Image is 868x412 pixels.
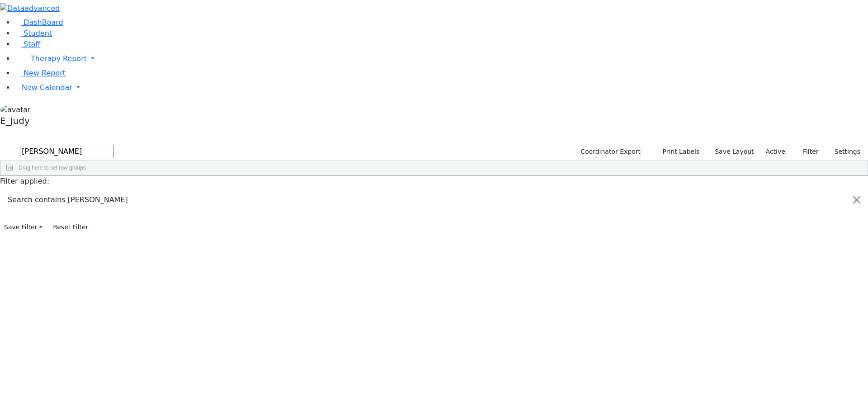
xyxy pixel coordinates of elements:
[711,145,758,159] button: Save Layout
[14,18,63,27] a: DashBoard
[762,145,789,159] label: Active
[823,145,864,159] button: Settings
[24,40,40,48] span: Staff
[14,50,868,68] a: Therapy Report
[14,40,40,48] a: Staff
[24,29,52,38] span: Student
[14,79,868,97] a: New Calendar
[24,69,66,77] span: New Report
[846,187,868,213] button: Close
[575,145,645,159] button: Coordinator Export
[22,83,72,92] span: New Calendar
[14,69,66,77] a: New Report
[14,29,52,38] a: Student
[49,220,92,234] button: Reset Filter
[24,18,63,27] span: DashBoard
[31,54,87,63] span: Therapy Report
[20,145,114,158] input: Search
[19,165,86,171] span: Drag here to set row groups
[791,145,823,159] button: Filter
[652,145,703,159] button: Print Labels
